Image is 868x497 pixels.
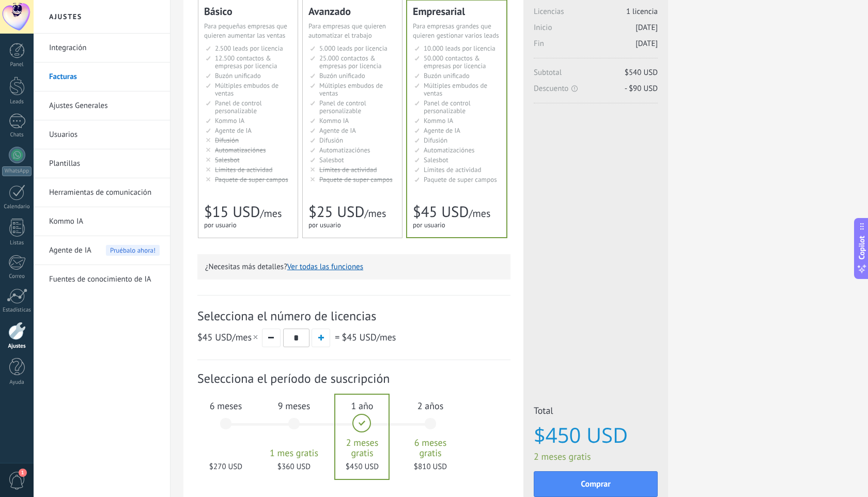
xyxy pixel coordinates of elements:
li: Herramientas de comunicación [34,178,170,207]
a: Usuarios [49,120,160,149]
div: Estadísticas [2,307,32,314]
span: $270 USD [198,462,254,472]
div: Panel [2,61,32,68]
li: Fuentes de conocimiento de IA [34,265,170,293]
span: Difusión [215,136,239,145]
span: Kommo IA [215,116,244,125]
span: por usuario [413,221,445,229]
li: Facturas [34,63,170,91]
a: Plantillas [49,149,160,178]
span: Paquete de super campos [424,175,497,184]
span: Agente de IA [319,126,356,135]
span: Agente de IA [424,126,460,135]
div: Avanzado [308,6,396,17]
span: Comprar [581,480,611,488]
span: Difusión [319,136,343,145]
span: 25.000 contactos & empresas por licencia [319,54,381,70]
span: /mes [364,207,386,220]
span: Límites de actividad [424,165,482,174]
span: Licencias [534,7,658,23]
span: por usuario [204,221,237,229]
span: Buzón unificado [424,71,470,80]
span: /mes [260,207,282,220]
span: 12.500 contactos & empresas por licencia [215,54,277,70]
span: Pruébalo ahora! [106,245,160,256]
span: $540 USD [625,68,658,77]
span: Salesbot [215,156,240,164]
span: = [335,331,339,343]
span: $810 USD [402,462,458,472]
span: 1 [19,469,27,477]
span: Agente de IA [49,236,91,265]
li: Ajustes Generales [34,91,170,120]
span: $25 USD [308,202,364,222]
div: WhatsApp [2,166,32,176]
span: 6 meses gratis [402,438,458,458]
p: ¿Necesitas más detalles? [205,262,503,272]
span: Inicio [534,23,658,39]
div: Correo [2,273,32,280]
span: Paquete de super campos [319,175,393,184]
div: Ayuda [2,379,32,386]
span: Panel de control personalizable [319,99,366,115]
span: Límites de actividad [215,165,273,174]
span: Automatizaciónes [215,146,266,154]
span: Panel de control personalizable [424,99,471,115]
a: Agente de IA Pruébalo ahora! [49,236,160,265]
div: Ajustes [2,343,32,350]
button: Comprar [534,471,658,497]
span: Buzón unificado [215,71,261,80]
span: Límites de actividad [319,165,377,174]
span: 10.000 leads por licencia [424,44,495,53]
span: Múltiples embudos de ventas [215,81,278,98]
div: Leads [2,99,32,105]
div: Empresarial [413,6,501,17]
span: 50.000 contactos & empresas por licencia [424,54,486,70]
span: 1 mes gratis [266,448,322,458]
span: 2 meses gratis [334,438,390,458]
span: 2.500 leads por licencia [215,44,283,53]
span: Panel de control personalizable [215,99,262,115]
a: Herramientas de comunicación [49,178,160,207]
span: $45 USD [197,331,232,343]
span: /mes [342,331,396,343]
span: $45 USD [413,202,469,222]
span: $450 USD [534,424,658,446]
span: 6 meses [198,400,254,412]
span: [DATE] [636,23,658,33]
span: Para empresas grandes que quieren gestionar varios leads [413,22,499,40]
span: Copilot [857,236,867,260]
button: Ver todas las funciones [287,262,363,272]
div: Básico [204,6,292,17]
span: Automatizaciónes [319,146,370,154]
span: 5.000 leads por licencia [319,44,388,53]
li: Integración [34,34,170,63]
span: Múltiples embudos de ventas [319,81,383,98]
span: Fin [534,39,658,55]
span: Salesbot [319,156,344,164]
span: Subtotal [534,68,658,84]
span: Para empresas que quieren automatizar el trabajo [308,22,386,40]
span: Total [534,405,658,420]
span: Selecciona el número de licencias [197,308,510,324]
span: Agente de IA [215,126,252,135]
span: 1 año [334,400,390,412]
span: 2 años [402,400,458,412]
a: Fuentes de conocimiento de IA [49,265,160,294]
span: Difusión [424,136,447,145]
div: Listas [2,240,32,246]
a: Integración [49,34,160,63]
span: por usuario [308,221,341,229]
div: Calendario [2,204,32,210]
span: $360 USD [266,462,322,472]
span: $450 USD [334,462,390,472]
span: /mes [197,331,259,343]
span: $45 USD [342,331,376,343]
span: [DATE] [636,39,658,49]
a: Ajustes Generales [49,91,160,120]
span: Para pequeñas empresas que quieren aumentar las ventas [204,22,287,40]
span: Paquete de super campos [215,175,288,184]
span: Kommo IA [319,116,349,125]
span: $15 USD [204,202,260,222]
span: Kommo IA [424,116,453,125]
